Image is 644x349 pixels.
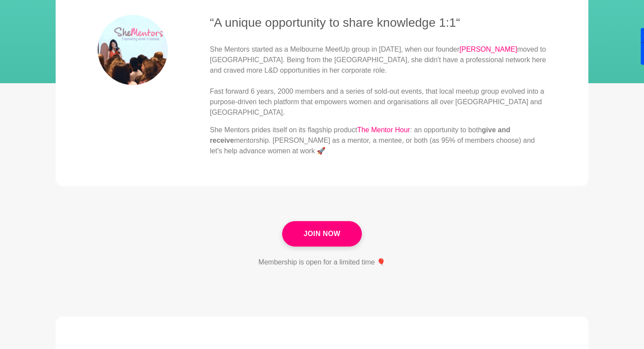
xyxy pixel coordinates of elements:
[210,15,546,30] h3: “A unique opportunity to share knowledge 1:1“
[357,126,410,134] a: The Mentor Hour
[282,221,362,247] a: Join Now
[258,257,386,268] p: Membership is open for a limited time 🎈
[210,44,546,118] p: She Mentors started as a Melbourne MeetUp group in [DATE], when our founder moved to [GEOGRAPHIC_...
[460,46,517,53] a: [PERSON_NAME]
[210,125,546,156] p: She Mentors prides itself on its flagship product : an opportunity to both mentorship. [PERSON_NA...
